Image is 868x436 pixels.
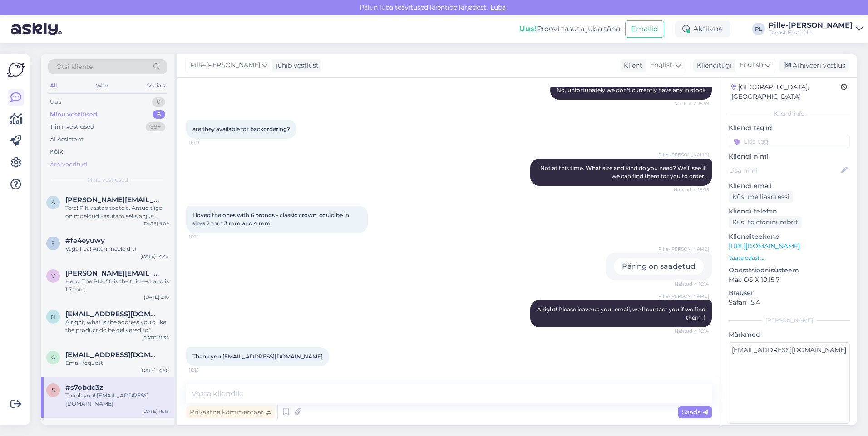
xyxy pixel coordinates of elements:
div: [DATE] 9:09 [143,220,169,227]
span: #fe4eyuwy [65,237,105,245]
div: Päring on saadetud [614,258,704,275]
div: juhib vestlust [272,61,319,70]
span: g [51,354,55,361]
div: Küsi meiliaadressi [729,191,793,203]
span: Nähtud ✓ 16:14 [675,328,709,334]
input: Lisa nimi [729,165,839,175]
a: [URL][DOMAIN_NAME] [729,242,800,250]
span: Saada [682,408,708,416]
p: Operatsioonisüsteem [729,266,850,275]
div: Privaatne kommentaar [186,406,275,418]
b: Uus! [519,24,537,33]
span: 16:14 [189,233,223,240]
p: Kliendi telefon [729,207,850,216]
p: Kliendi nimi [729,152,850,161]
textarea: [EMAIL_ADDRESS][DOMAIN_NAME] [729,342,850,424]
div: [DATE] 16:15 [142,408,169,415]
div: [DATE] 14:50 [140,367,169,374]
span: No, unfortunately we don't currently have any in stock [557,87,705,93]
div: Pille-[PERSON_NAME] [769,22,853,29]
span: Nähtud ✓ 16:05 [674,186,709,193]
span: andres.laidmets@gmail.com [65,196,160,204]
span: s [52,387,55,393]
div: Web [94,80,110,92]
span: Minu vestlused [87,176,128,184]
div: Küsi telefoninumbrit [729,216,802,228]
span: English [740,60,763,70]
div: [DATE] 11:35 [142,334,169,341]
div: All [48,80,59,92]
div: Arhiveeri vestlus [779,59,849,72]
a: [EMAIL_ADDRESS][DOMAIN_NAME] [222,353,323,360]
span: gabieitavi@gmail.com [65,351,160,359]
p: Märkmed [729,330,850,339]
div: Klienditugi [693,61,732,70]
span: f [51,240,55,247]
span: 16:01 [189,139,223,146]
div: 99+ [146,122,165,131]
span: nathaasyajewellers@gmail.com [65,310,160,318]
p: Safari 15.4 [729,298,850,307]
span: n [51,313,55,320]
div: Minu vestlused [50,110,97,119]
div: [DATE] 14:45 [140,253,169,260]
div: Tere! Pilt vastab tootele. Antud tiigel on mõeldud kasutamiseks ahjus, muude kasutusviiside kohta... [65,204,169,220]
span: Pille-[PERSON_NAME] [190,60,260,70]
span: 16:15 [189,367,223,373]
span: I loved the ones with 6 prongs - classic crown. could be in sizes 2 mm 3 mm and 4 mm [192,212,350,227]
div: [PERSON_NAME] [729,316,850,325]
div: Kõik [50,147,63,156]
div: Väga hea! Aitan meeleldi :) [65,245,169,253]
div: Alright, what is the address you'd like the product do be delivered to? [65,318,169,334]
div: PL [752,23,765,35]
span: English [650,60,674,70]
div: Proovi tasuta juba täna: [519,24,621,34]
span: a [51,199,55,206]
p: Kliendi email [729,181,850,191]
span: Alright! Please leave us your email, we'll contact you if we find them :) [537,306,707,321]
div: Arhiveeritud [50,160,87,169]
div: [GEOGRAPHIC_DATA], [GEOGRAPHIC_DATA] [731,82,841,102]
div: Thank you! [EMAIL_ADDRESS][DOMAIN_NAME] [65,392,169,408]
div: AI Assistent [50,135,84,144]
div: 6 [153,110,165,119]
div: Aktiivne [675,21,730,37]
span: are they available for backordering? [192,126,290,132]
span: Luba [488,3,508,11]
span: Thank you! [192,353,323,360]
span: vytautas.jankulskas@gmail.com [65,269,160,277]
input: Lisa tag [729,135,850,148]
div: Klient [620,61,642,70]
div: Tavast Eesti OÜ [769,29,853,36]
div: Tiimi vestlused [50,122,94,131]
img: Askly Logo [7,61,25,78]
div: Email request [65,359,169,367]
span: Pille-[PERSON_NAME] [658,293,709,300]
span: Pille-[PERSON_NAME] [658,151,709,158]
span: Nähtud ✓ 15:59 [674,100,709,107]
p: Klienditeekond [729,232,850,242]
span: Pille-[PERSON_NAME] [658,246,709,252]
div: Socials [145,80,167,92]
span: Not at this time. What size and kind do you need? We'll see if we can find them for you to order. [540,165,707,179]
span: #s7obdc3z [65,383,103,392]
p: Mac OS X 10.15.7 [729,275,850,285]
span: v [51,272,55,279]
div: Uus [50,97,61,107]
p: Vaata edasi ... [729,254,850,262]
div: [DATE] 9:16 [144,294,169,300]
span: Otsi kliente [56,62,93,72]
p: Brauser [729,288,850,298]
button: Emailid [625,20,664,38]
a: Pille-[PERSON_NAME]Tavast Eesti OÜ [769,22,863,36]
div: Hello! The PN050 is the thickest and is 1,7 mm. [65,277,169,294]
div: 0 [152,97,165,107]
div: Kliendi info [729,110,850,118]
p: Kliendi tag'id [729,123,850,133]
span: Nähtud ✓ 16:14 [675,281,709,287]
